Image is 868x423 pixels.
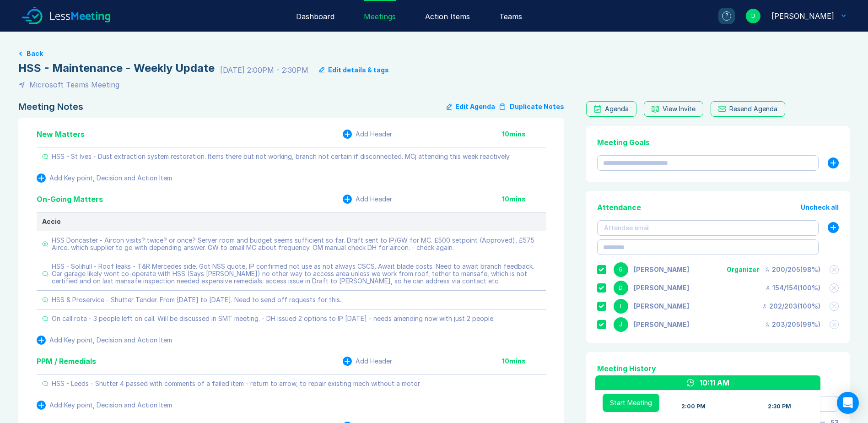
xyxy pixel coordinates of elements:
div: HSS - Solihull - Roof leaks - T&R Mercedes side. Got NSS quote, IP confirmed not use as not alway... [52,263,540,285]
div: Jonny Welbourn [634,321,689,328]
div: Add Header [356,130,392,138]
div: David Hayter [634,284,689,292]
button: Resend Agenda [711,101,785,117]
div: HSS & Proservice - Shutter Tender. From [DATE] to [DATE]. Need to send off requests for this. [52,296,341,304]
div: 200 / 205 ( 98 %) [765,266,820,273]
div: David Hayter [771,11,834,22]
div: Gemma White [634,266,689,273]
button: Start Meeting [603,394,659,412]
button: Add Header [343,357,392,366]
div: D [746,9,760,23]
div: 2:00 PM [681,403,706,410]
div: Edit details & tags [328,66,389,74]
button: Back [27,50,43,57]
button: View Invite [644,101,703,117]
div: Accio [42,218,540,225]
div: HSS - Maintenance - Weekly Update [18,61,215,76]
div: Agenda [605,105,629,113]
div: View Invite [663,105,695,113]
div: Attendance [597,202,641,213]
div: HSS - Leeds - Shutter 4 passed with comments of a failed item - return to arrow, to repair existi... [52,380,420,387]
div: D [614,281,628,295]
button: Edit details & tags [319,66,389,74]
div: On call rota - 3 people left on call. Will be discussed in SMT meeting. - DH issued 2 options to ... [52,315,495,322]
div: 10:11 AM [700,377,729,388]
div: Meeting Goals [597,137,839,148]
button: Add Key point, Decision and Action Item [37,401,172,410]
div: Meeting Notes [18,101,83,112]
div: Add Header [356,195,392,203]
div: New Matters [37,129,85,140]
a: Back [18,50,850,57]
button: Edit Agenda [447,101,495,112]
div: Add Key point, Decision and Action Item [49,401,172,409]
div: Iain Parnell [634,303,689,310]
div: PPM / Remedials [37,356,96,367]
a: ? [707,8,735,24]
div: 10 mins [502,130,546,138]
button: Add Header [343,130,392,139]
div: Open Intercom Messenger [837,392,859,414]
div: 202 / 203 ( 100 %) [762,303,820,310]
div: Resend Agenda [729,105,777,113]
div: Organizer [727,266,759,273]
div: 10 mins [502,195,546,203]
button: Uncheck all [801,204,839,211]
div: I [614,299,628,314]
div: 10 mins [502,358,546,365]
div: 2:30 PM [768,403,791,410]
div: Add Key point, Decision and Action Item [49,336,172,344]
div: [DATE] 2:00PM - 2:30PM [220,65,308,76]
div: Microsoft Teams Meeting [29,79,119,90]
div: HSS Doncaster - Aircon visits? twice? or once? Server room and budget seems sufficient so far. Dr... [52,237,540,251]
div: ? [722,11,731,21]
a: Agenda [586,101,636,117]
div: Meeting History [597,363,839,374]
div: J [614,317,628,332]
div: 203 / 205 ( 99 %) [765,321,820,328]
div: On-Going Matters [37,194,103,205]
div: G [614,262,628,277]
div: HSS - St Ives - Dust extraction system restoration. Items there but not working, branch not certa... [52,153,511,160]
div: 154 / 154 ( 100 %) [765,284,820,292]
div: Add Key point, Decision and Action Item [49,174,172,182]
button: Add Key point, Decision and Action Item [37,174,172,183]
button: Duplicate Notes [499,101,564,112]
div: Add Header [356,358,392,365]
button: Add Header [343,195,392,204]
button: Add Key point, Decision and Action Item [37,336,172,345]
